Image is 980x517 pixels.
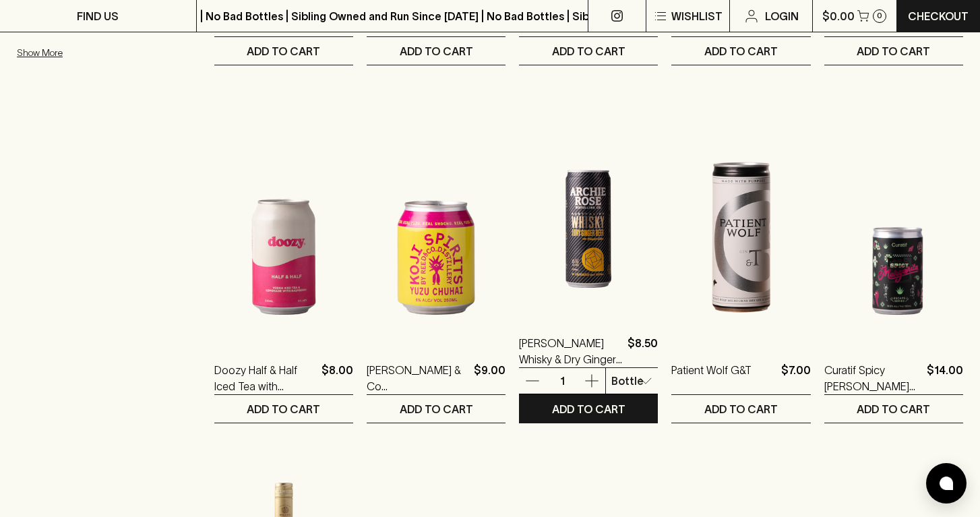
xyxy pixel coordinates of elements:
p: $8.00 [321,362,353,394]
button: ADD TO CART [367,37,506,65]
p: Wishlist [671,8,723,24]
p: ADD TO CART [247,401,320,417]
button: ADD TO CART [824,37,963,65]
button: ADD TO CART [519,37,658,65]
p: ADD TO CART [857,401,930,417]
p: ADD TO CART [704,401,778,417]
button: ADD TO CART [671,37,810,65]
p: $7.00 [781,362,811,394]
img: Archie Rose Whisky & Dry Ginger Beer with Finger Lime 330ml [519,79,658,315]
p: 1 [546,373,578,388]
div: Bottle [606,367,658,394]
a: Curatif Spicy [PERSON_NAME] 130ml [824,362,921,394]
p: ADD TO CART [400,43,473,59]
button: ADD TO CART [671,395,810,423]
a: [PERSON_NAME] Whisky & Dry Ginger Beer with Finger Lime 330ml [519,335,622,367]
p: ADD TO CART [552,43,625,59]
p: $0.00 [822,8,855,24]
a: [PERSON_NAME] & Co [PERSON_NAME] [367,362,468,394]
p: FIND US [77,8,119,24]
button: ADD TO CART [214,395,353,423]
p: Login [765,8,799,24]
img: bubble-icon [940,477,953,490]
p: Checkout [908,8,969,24]
p: 0 [877,12,882,20]
p: ADD TO CART [247,43,320,59]
button: Show More [17,39,193,67]
img: Curatif Spicy Margarita 130ml [824,106,963,342]
p: ADD TO CART [857,43,930,59]
img: Doozy Half & Half Iced Tea with Raspberry [214,106,353,342]
p: ADD TO CART [400,401,473,417]
p: $9.00 [474,362,506,394]
a: Patient Wolf G&T [671,362,752,394]
button: ADD TO CART [367,395,506,423]
button: ADD TO CART [214,37,353,65]
button: ADD TO CART [824,395,963,423]
p: ADD TO CART [704,43,778,59]
p: $8.50 [627,335,658,367]
img: Reed & Co Yuzu Chu Hai [367,106,506,342]
a: Doozy Half & Half Iced Tea with Raspberry [214,362,316,394]
p: $14.00 [927,362,963,394]
p: Bottle [611,373,644,389]
p: ADD TO CART [552,401,625,417]
button: ADD TO CART [519,395,658,423]
img: Patient Wolf G&T [671,106,810,342]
